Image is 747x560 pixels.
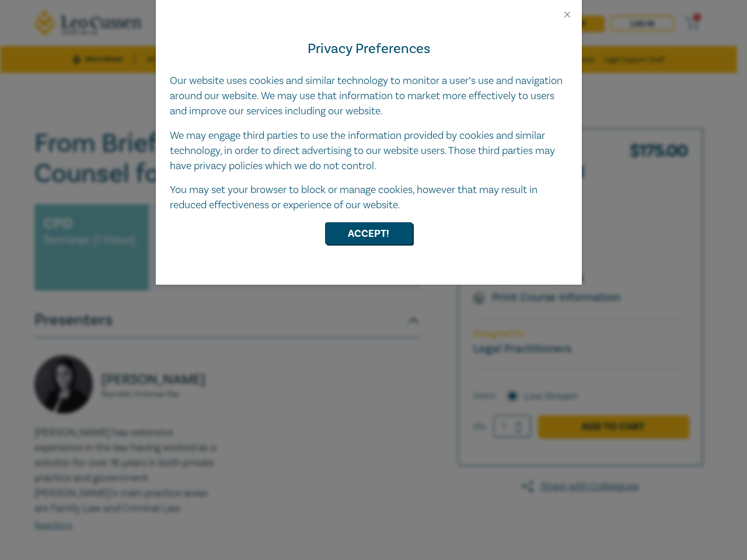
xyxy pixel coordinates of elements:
button: Accept! [325,222,413,244]
p: You may set your browser to block or manage cookies, however that may result in reduced effective... [170,183,568,213]
p: Our website uses cookies and similar technology to monitor a user’s use and navigation around our... [170,73,568,119]
p: We may engage third parties to use the information provided by cookies and similar technology, in... [170,128,568,174]
button: Close [562,9,573,20]
h4: Privacy Preferences [170,38,568,60]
